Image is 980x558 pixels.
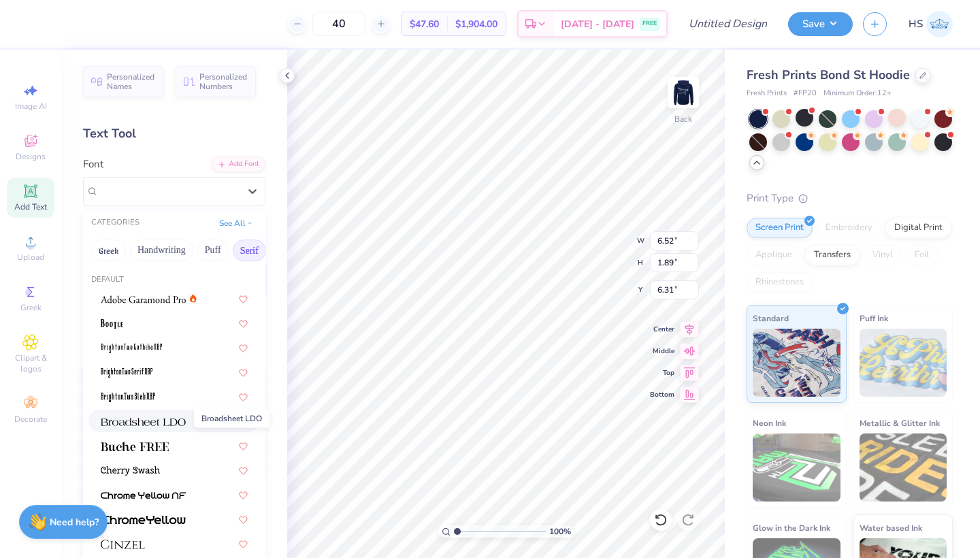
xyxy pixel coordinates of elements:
img: Neon Ink [753,433,840,502]
span: Image AI [15,101,47,112]
img: BrightonTwo Serif NBP [101,368,152,378]
a: HS [909,11,953,37]
img: Standard [753,329,840,397]
span: Fresh Prints Bond St Hoodie [747,67,910,83]
img: Puff Ink [860,329,947,397]
img: ChromeYellow [101,515,186,525]
button: See All [215,216,257,230]
input: Untitled Design [678,10,778,37]
span: Top [650,368,674,378]
div: Rhinestones [747,272,813,293]
span: 100 % [549,525,571,538]
div: Text Tool [83,125,265,143]
div: Foil [906,245,938,265]
button: Save [788,12,853,36]
div: Transfers [805,245,860,265]
div: Embroidery [817,218,881,238]
span: Personalized Numbers [199,72,248,91]
span: Designs [16,151,46,162]
span: Middle [650,346,674,356]
span: HS [909,16,923,32]
img: BrightonTwo Slab NBP [101,393,155,402]
img: Cherry Swash [101,466,160,476]
img: Broadsheet LDO [101,417,186,427]
div: Vinyl [864,245,902,265]
span: Neon Ink [753,416,786,430]
div: Back [674,113,692,125]
span: Water based Ink [860,521,922,535]
div: Applique [747,245,801,265]
div: Add Font [212,157,265,172]
img: BOOTLE [101,319,123,329]
span: Glow in the Dark Ink [753,521,830,535]
div: Default [83,274,265,286]
div: Broadsheet LDO [194,409,269,428]
span: Decorate [14,414,47,425]
span: Puff Ink [860,311,888,325]
img: Buche FREE [101,442,169,451]
span: Standard [753,311,789,325]
div: CATEGORIES [91,217,140,229]
span: Minimum Order: 12 + [823,88,892,99]
img: Helen Slacik [926,11,953,37]
strong: Need help? [50,516,99,529]
span: $47.60 [410,17,439,31]
div: Print Type [747,191,953,206]
span: Add Text [14,201,47,212]
span: Clipart & logos [7,352,54,374]
span: FREE [642,19,657,29]
button: Handwriting [130,240,193,261]
button: Greek [91,240,126,261]
span: $1,904.00 [455,17,497,31]
span: Center [650,325,674,334]
div: Screen Print [747,218,813,238]
img: Back [670,79,697,106]
img: Cinzel [101,540,145,549]
img: Chrome Yellow NF [101,491,186,500]
span: [DATE] - [DATE] [561,17,634,31]
button: Puff [197,240,229,261]
img: Adobe Garamond Pro [101,295,186,304]
img: Metallic & Glitter Ink [860,433,947,502]
span: Upload [17,252,44,263]
button: Serif [233,240,266,261]
span: # FP20 [794,88,817,99]
span: Personalized Names [107,72,155,91]
label: Font [83,157,103,172]
span: Greek [20,302,42,313]
span: Bottom [650,390,674,399]
div: Digital Print [885,218,951,238]
span: Metallic & Glitter Ink [860,416,940,430]
span: Fresh Prints [747,88,787,99]
input: – – [312,12,365,36]
img: BrightonTwo Gothika NBP [101,344,162,353]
